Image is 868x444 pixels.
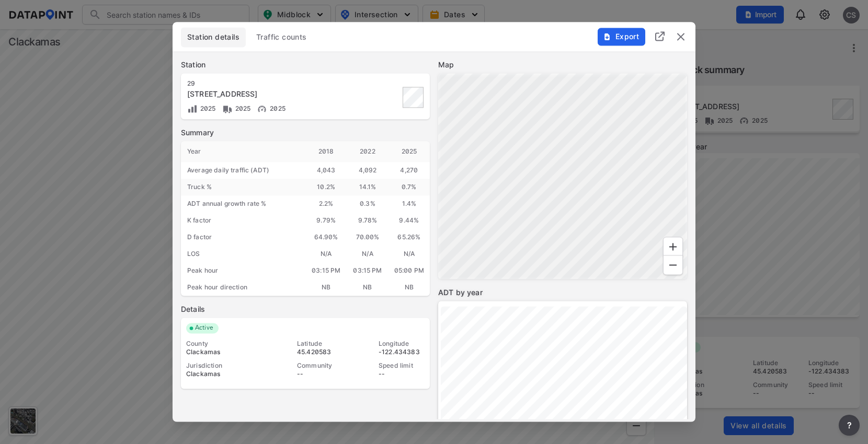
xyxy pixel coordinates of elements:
[389,142,430,162] div: 2025
[438,60,687,71] label: Map
[347,279,388,296] div: NB
[663,237,683,257] div: Zoom In
[181,263,305,279] div: Peak hour
[305,229,347,246] div: 64.90%
[233,105,251,113] span: 2025
[603,32,638,42] span: Export
[347,246,388,263] div: N/A
[256,32,307,43] span: Traffic counts
[181,162,305,179] div: Average daily traffic (ADT)
[598,28,645,46] button: Export
[675,31,687,43] button: delete
[663,255,683,275] div: Zoom Out
[347,229,388,246] div: 70.00%
[389,162,430,179] div: 4,270
[389,246,430,263] div: N/A
[187,89,347,100] div: 222nd Ave N Of Hwy 212
[297,348,343,357] div: 45.420583
[181,60,430,71] label: Station
[305,196,347,213] div: 2.2 %
[181,213,305,229] div: K factor
[667,241,679,253] svg: Zoom In
[186,370,261,379] div: Clackamas
[379,370,425,379] div: --
[675,31,687,43] img: close.efbf2170.svg
[379,340,425,348] div: Longitude
[187,32,239,43] span: Station details
[305,279,347,296] div: NB
[305,179,347,196] div: 10.2 %
[389,196,430,213] div: 1.4 %
[297,340,343,348] div: Latitude
[347,162,388,179] div: 4,092
[603,33,611,41] img: File%20-%20Download.70cf71cd.svg
[347,142,388,162] div: 2022
[191,323,219,334] span: Active
[186,348,261,357] div: Clackamas
[181,142,305,162] div: Year
[257,104,267,114] img: Vehicle speed
[654,30,666,42] img: full_screen.b7bf9a36.svg
[187,104,198,114] img: Volume count
[389,229,430,246] div: 65.26%
[347,263,388,279] div: 03:15 PM
[347,196,388,213] div: 0.3 %
[389,279,430,296] div: NB
[181,229,305,246] div: D factor
[845,419,853,431] span: ?
[181,196,305,213] div: ADT annual growth rate %
[389,213,430,229] div: 9.44%
[305,142,347,162] div: 2018
[305,213,347,229] div: 9.79%
[297,370,343,379] div: --
[297,362,343,370] div: Community
[181,279,305,296] div: Peak hour direction
[347,213,388,229] div: 9.78%
[347,179,388,196] div: 14.1 %
[187,80,347,88] div: 29
[186,362,261,370] div: Jurisdiction
[181,179,305,196] div: Truck %
[389,179,430,196] div: 0.7 %
[222,104,233,114] img: Vehicle class
[181,128,430,138] label: Summary
[198,105,216,113] span: 2025
[181,28,687,48] div: basic tabs example
[305,246,347,263] div: N/A
[379,362,425,370] div: Speed limit
[181,305,430,315] label: Details
[186,340,261,348] div: County
[305,263,347,279] div: 03:15 PM
[305,162,347,179] div: 4,043
[267,105,285,113] span: 2025
[379,348,425,357] div: -122.434383
[667,259,679,272] svg: Zoom Out
[839,415,860,436] button: more
[389,263,430,279] div: 05:00 PM
[438,288,687,298] label: ADT by year
[181,246,305,263] div: LOS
